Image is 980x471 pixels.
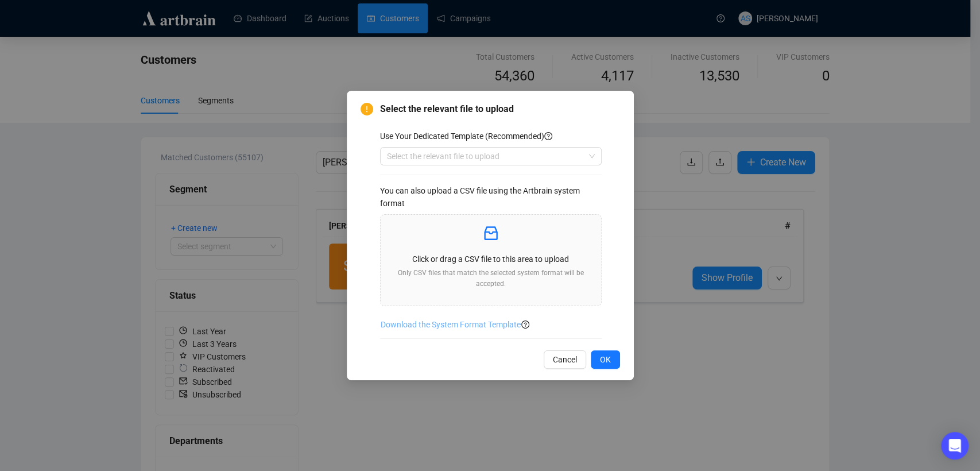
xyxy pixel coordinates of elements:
[591,350,620,369] button: OK
[380,130,602,142] div: Use Your Dedicated Template (Recommended)
[544,350,586,369] button: Cancel
[544,132,552,140] span: question-circle
[600,353,611,366] span: OK
[553,353,577,366] span: Cancel
[390,268,592,289] p: Only CSV files that match the selected system format will be accepted.
[482,224,500,242] span: inbox
[380,102,620,116] span: Select the relevant file to upload
[380,184,602,210] div: You can also upload a CSV file using the Artbrain system format
[521,321,529,329] span: question-circle
[361,103,373,115] span: exclamation-circle
[381,318,521,331] span: Download the System Format Template
[390,253,592,265] p: Click or drag a CSV file to this area to upload
[941,432,969,460] div: Open Intercom Messenger
[381,215,601,306] span: inboxClick or drag a CSV file to this area to uploadOnly CSV files that match the selected system...
[380,315,521,334] button: Download the System Format Template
